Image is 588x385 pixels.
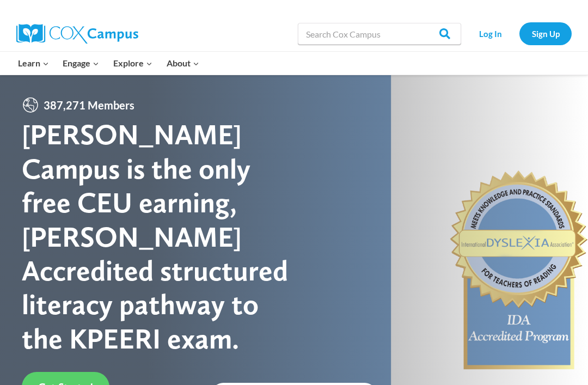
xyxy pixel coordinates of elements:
[467,22,572,45] nav: Secondary Navigation
[16,24,138,44] img: Cox Campus
[39,96,139,114] span: 387,271 Members
[56,52,107,75] button: Child menu of Engage
[11,52,206,75] nav: Primary Navigation
[519,22,572,45] a: Sign Up
[11,52,56,75] button: Child menu of Learn
[467,22,514,45] a: Log In
[106,52,160,75] button: Child menu of Explore
[22,118,294,356] div: [PERSON_NAME] Campus is the only free CEU earning, [PERSON_NAME] Accredited structured literacy p...
[298,23,461,45] input: Search Cox Campus
[160,52,206,75] button: Child menu of About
